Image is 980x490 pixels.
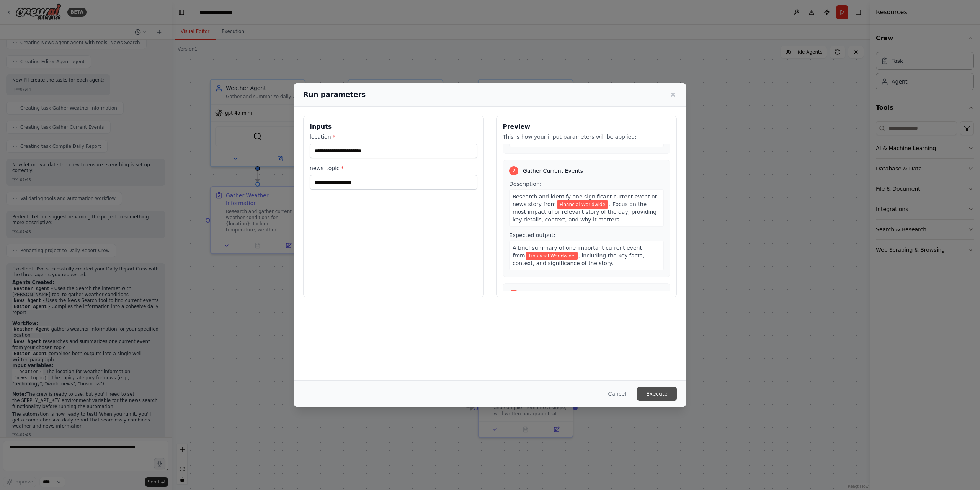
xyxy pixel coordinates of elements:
[513,252,644,266] span: , including the key facts, context, and significance of the story.
[509,232,555,238] span: Expected output:
[310,133,477,141] label: location
[509,181,541,187] span: Description:
[526,252,578,260] span: Variable: news_topic
[310,164,477,172] label: news_topic
[523,290,580,298] span: Compile Daily Report
[310,122,477,131] h3: Inputs
[602,387,632,401] button: Cancel
[303,89,366,100] h2: Run parameters
[513,201,657,223] span: . Focus on the most impactful or relevant story of the day, providing key details, context, and w...
[513,245,642,259] span: A brief summary of one important current event from
[637,387,677,401] button: Execute
[503,133,670,141] p: This is how your input parameters will be applied:
[503,122,670,131] h3: Preview
[523,167,583,175] span: Gather Current Events
[513,193,657,207] span: Research and identify one significant current event or news story from
[509,166,518,175] div: 2
[509,290,518,299] div: 3
[557,200,608,209] span: Variable: news_topic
